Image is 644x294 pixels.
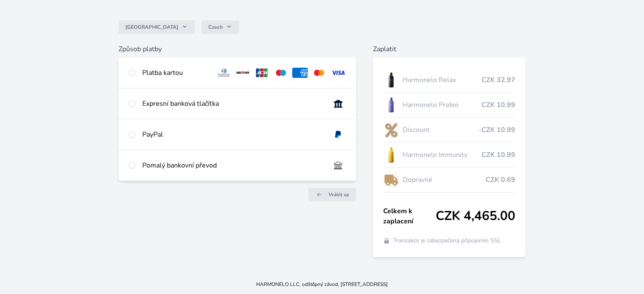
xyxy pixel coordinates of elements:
button: Czech [202,20,239,34]
img: discount-lo.png [383,119,399,140]
img: onlineBanking_CZ.svg [330,99,346,109]
img: visa.svg [330,68,346,78]
span: CZK 0.69 [486,175,515,185]
div: Expresní banková tlačítka [142,99,323,109]
span: Transakce je zabezpečena připojením SSL [393,236,501,245]
img: bankTransfer_IBAN.svg [330,160,346,170]
span: CZK 4,465.00 [436,209,515,224]
div: Platba kartou [142,68,209,78]
div: Pomalý bankovní převod [142,160,323,170]
img: maestro.svg [273,68,289,78]
span: Harmonelo Immunity [402,150,481,160]
span: Dopravné [402,175,485,185]
img: discover.svg [235,68,251,78]
span: Discount [402,125,478,135]
h6: Zaplatit [373,44,525,54]
span: Vrátit se [329,191,349,198]
span: CZK 10.99 [481,100,515,110]
span: Celkem k zaplacení [383,206,436,226]
img: mc.svg [311,68,327,78]
img: amex.svg [292,68,308,78]
span: CZK 32.97 [481,75,515,85]
span: CZK 10.99 [481,150,515,160]
span: [GEOGRAPHIC_DATA] [125,24,178,30]
span: -CZK 10.99 [478,125,515,135]
h6: Způsob platby [119,44,356,54]
img: diners.svg [216,68,232,78]
img: jcb.svg [254,68,270,78]
span: Harmonelo Probio [402,100,481,110]
img: paypal.svg [330,129,346,140]
button: [GEOGRAPHIC_DATA] [119,20,195,34]
img: IMMUNITY_se_stinem_x-lo.jpg [383,144,399,165]
div: PayPal [142,129,323,140]
img: CLEAN_PROBIO_se_stinem_x-lo.jpg [383,94,399,115]
img: delivery-lo.png [383,169,399,190]
a: Vrátit se [308,188,356,201]
img: CLEAN_RELAX_se_stinem_x-lo.jpg [383,69,399,91]
span: Harmonelo Relax [402,75,481,85]
span: Czech [208,24,223,30]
